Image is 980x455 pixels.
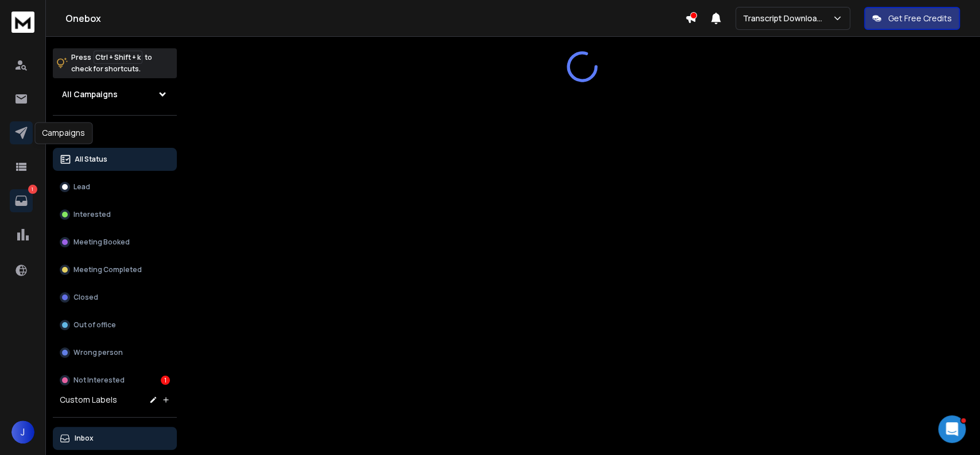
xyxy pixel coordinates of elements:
h1: Onebox [65,12,685,25]
p: Inbox [75,434,94,443]
button: Meeting Booked [53,231,177,254]
button: Inbox [53,427,177,450]
p: Get Free Credits [888,13,952,24]
button: Closed [53,286,177,309]
button: J [11,420,34,443]
button: Not Interested1 [53,369,177,392]
a: 1 [10,189,33,212]
button: Lead [53,175,177,198]
p: Closed [73,293,98,302]
h1: All Campaigns [62,89,118,100]
p: Transcript Downloader [743,13,832,24]
button: Interested [53,203,177,226]
button: Out of office [53,313,177,337]
button: Meeting Completed [53,258,177,281]
p: Not Interested [73,376,125,385]
img: logo [11,12,34,33]
p: Press to check for shortcuts. [71,52,152,75]
span: Ctrl + Shift + k [94,51,142,64]
p: Lead [73,182,90,192]
h3: Filters [53,125,177,141]
h3: Custom Labels [60,394,117,406]
div: 1 [161,376,170,385]
button: Wrong person [53,341,177,364]
p: Out of office [73,320,116,330]
p: Meeting Booked [73,238,130,247]
button: All Status [53,148,177,171]
p: All Status [75,155,107,164]
button: Get Free Credits [864,7,960,30]
iframe: Intercom live chat [938,415,966,443]
div: Campaigns [34,122,92,144]
p: Meeting Completed [73,265,142,274]
button: All Campaigns [53,83,177,106]
p: Interested [73,210,111,219]
p: Wrong person [73,348,123,357]
p: 1 [28,185,37,194]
